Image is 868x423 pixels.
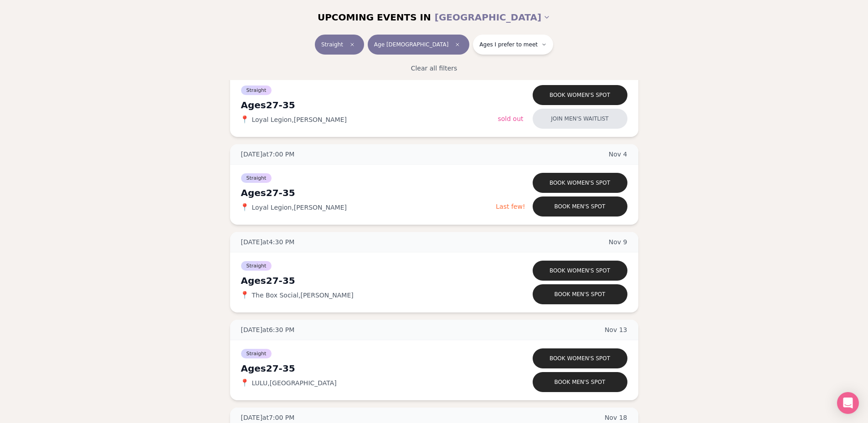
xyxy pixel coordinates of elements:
[321,41,343,48] span: Straight
[347,39,358,50] span: Clear event type filter
[241,325,295,334] span: [DATE] at 6:30 PM
[533,173,627,193] button: Book women's spot
[315,35,364,55] button: StraightClear event type filter
[241,204,248,211] span: 📍
[435,7,550,27] button: [GEOGRAPHIC_DATA]
[241,379,248,387] span: 📍
[368,35,469,55] button: Age [DEMOGRAPHIC_DATA]Clear age
[533,109,627,129] button: Join men's waitlist
[605,325,627,334] span: Nov 13
[406,58,463,78] button: Clear all filters
[241,261,272,271] span: Straight
[252,203,347,212] span: Loyal Legion , [PERSON_NAME]
[533,196,627,217] button: Book men's spot
[241,413,295,422] span: [DATE] at 7:00 PM
[496,203,525,210] span: Last few!
[605,413,627,422] span: Nov 18
[241,237,295,247] span: [DATE] at 4:30 PM
[241,173,272,183] span: Straight
[533,261,627,281] button: Book women's spot
[241,349,272,358] span: Straight
[609,237,627,247] span: Nov 9
[533,85,627,105] button: Book women's spot
[533,348,627,368] button: Book women's spot
[533,372,627,392] button: Book men's spot
[241,362,498,375] div: Ages 27-35
[252,378,337,388] span: LULU , [GEOGRAPHIC_DATA]
[252,115,347,124] span: Loyal Legion , [PERSON_NAME]
[452,39,463,50] span: Clear age
[241,292,248,299] span: 📍
[241,274,498,287] div: Ages 27-35
[241,86,272,95] span: Straight
[473,35,553,55] button: Ages I prefer to meet
[252,291,354,300] span: The Box Social , [PERSON_NAME]
[479,41,538,48] span: Ages I prefer to meet
[241,186,496,199] div: Ages 27-35
[498,115,524,122] span: Sold Out
[241,99,498,111] div: Ages 27-35
[609,150,627,159] span: Nov 4
[837,392,859,414] div: Open Intercom Messenger
[318,11,431,24] span: UPCOMING EVENTS IN
[241,150,295,159] span: [DATE] at 7:00 PM
[374,41,448,48] span: Age [DEMOGRAPHIC_DATA]
[241,116,248,123] span: 📍
[533,284,627,304] button: Book men's spot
